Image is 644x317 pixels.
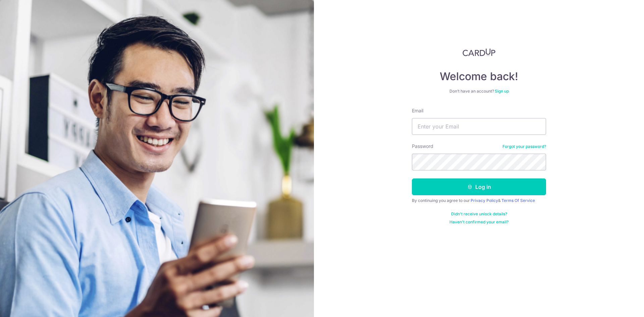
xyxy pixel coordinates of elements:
img: CardUp Logo [463,48,495,56]
a: Didn't receive unlock details? [451,211,507,217]
h4: Welcome back! [412,70,546,83]
button: Log in [412,178,546,195]
label: Email [412,107,423,114]
a: Sign up [495,89,509,94]
a: Haven't confirmed your email? [449,219,508,225]
a: Terms Of Service [501,198,535,203]
a: Forgot your password? [502,144,546,149]
input: Enter your Email [412,118,546,135]
a: Privacy Policy [471,198,498,203]
div: Don’t have an account? [412,89,546,94]
div: By continuing you agree to our & [412,198,546,203]
label: Password [412,143,433,150]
